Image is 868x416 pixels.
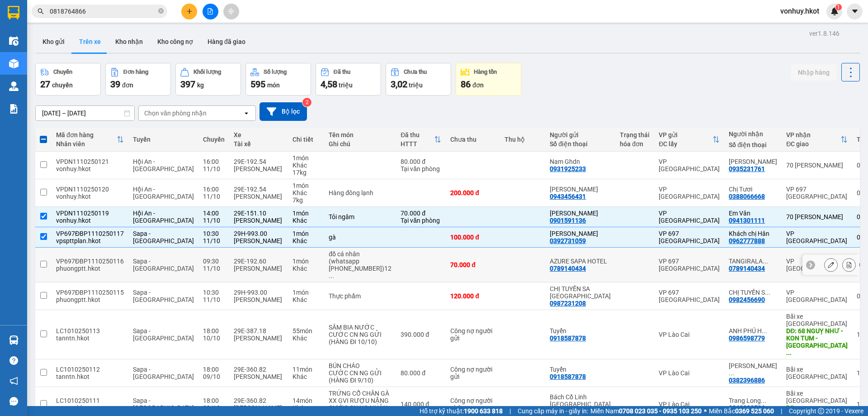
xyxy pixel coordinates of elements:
div: 11/10 [203,296,225,303]
div: 29E-360.82 [234,397,283,404]
div: 29E-192.54 [234,186,283,193]
div: Hàng tồn [474,69,497,75]
div: Tuyển [550,366,611,373]
span: ... [329,272,334,279]
button: aim [223,4,239,19]
div: 120.000 đ [450,292,495,300]
div: 0987231208 [550,300,586,307]
div: (whatsapp +911244395000)125 TÔN ĐỨC THẮNG [329,258,392,279]
span: kg [197,81,204,89]
div: 80.000 đ [401,369,441,377]
span: Cung cấp máy in - giấy in: [518,406,588,416]
span: ... [729,369,734,377]
div: VP Lào Cai [659,369,720,377]
span: Hỗ trợ kỹ thuật: [420,406,503,416]
div: Số điện thoại [550,140,611,148]
span: file-add [207,8,213,14]
div: Công nợ người gửi [450,366,495,380]
div: AZURE SAPA HOTEL [550,258,611,265]
button: caret-down [847,4,863,19]
div: [PERSON_NAME] [234,373,283,380]
span: chuyến [52,81,73,89]
div: Chuyến [203,136,225,143]
span: 3,02 [391,79,407,90]
button: Hàng tồn86đơn [456,63,521,96]
img: warehouse-icon [9,36,19,46]
div: Khối lượng [193,69,221,75]
div: Công nợ người gửi [450,327,495,342]
th: Toggle SortBy [782,128,852,152]
div: Bãi xe [GEOGRAPHIC_DATA] [786,313,848,327]
div: VP [GEOGRAPHIC_DATA] [786,258,848,272]
div: VP 697 [GEOGRAPHIC_DATA] [659,258,720,272]
div: Khác [292,265,320,272]
div: 0935231761 [729,165,765,172]
div: Nam Ghdn [550,158,611,165]
div: 0931925233 [550,165,586,172]
span: đơn [122,81,133,89]
span: close-circle [158,7,164,16]
div: Bãi xe [GEOGRAPHIC_DATA] [786,390,848,404]
div: 11/10 [203,237,225,244]
div: CHỊ TUYẾN SA PA [550,285,611,300]
div: 70.000 đ [401,210,441,217]
div: 0918587878 [550,373,586,380]
span: | [781,406,782,416]
div: 390.000 đ [401,331,441,338]
div: 29E-151.10 [234,210,283,217]
span: Sapa - [GEOGRAPHIC_DATA] [133,397,194,411]
img: warehouse-icon [9,59,19,68]
div: Chuyến [53,69,72,75]
div: DĐ: 68 NGUỴ NHƯ - KON TUM - HÀ ĐÔNG [786,327,848,356]
div: 0789140434 [550,265,586,272]
span: vonhuy.hkot [773,5,826,17]
div: Khác [292,237,320,244]
img: warehouse-icon [9,335,19,345]
div: Khác [292,217,320,224]
span: notification [9,377,18,385]
img: icon-new-feature [830,7,839,15]
div: Nguyễn Thị Hân [550,230,611,237]
div: 70 [PERSON_NAME] [786,213,848,220]
div: Mai Anh Gia Lâm [729,362,777,377]
span: 595 [250,79,265,90]
div: Tuyến [133,136,194,143]
span: ... [786,349,792,356]
div: VP gửi [659,131,712,139]
button: Kho gửi [35,31,72,53]
div: 100.000 đ [450,234,495,241]
div: 11/10 [203,265,225,272]
sup: 1 [835,4,842,10]
span: đơn [472,81,484,89]
div: 0941301111 [729,217,765,224]
div: Chưa thu [450,136,495,143]
span: plus [186,8,193,14]
div: 10/10 [203,335,225,342]
div: VPDN1110250119 [56,210,124,217]
div: 0901591136 [550,217,586,224]
div: 1 món [292,182,320,189]
strong: 0708 023 035 - 0935 103 250 [619,407,702,415]
div: 80.000 đ [401,158,441,165]
button: file-add [203,4,218,19]
div: [PERSON_NAME] [234,404,283,411]
div: [PERSON_NAME] [234,237,283,244]
button: plus [181,4,197,19]
div: 29E-192.54 [234,158,283,165]
div: đồ cá nhân [329,250,392,258]
div: 16:00 [203,186,225,193]
div: Chọn văn phòng nhận [144,109,207,118]
div: Ghi chú [329,140,392,148]
div: ANH PHÚ HÀ ĐÔNG [729,327,777,335]
div: 14:00 [203,210,225,217]
button: Kho công nợ [150,31,200,53]
div: gà [329,234,392,241]
div: [PERSON_NAME] [234,193,283,200]
div: Tên món [329,131,392,139]
div: Khách chị Hân [729,230,777,237]
div: 1 món [292,154,320,162]
span: close-circle [158,8,164,14]
div: 0868393536 [729,404,765,411]
div: Tài xế [234,140,283,148]
div: VP 697 [GEOGRAPHIC_DATA] [659,289,720,303]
